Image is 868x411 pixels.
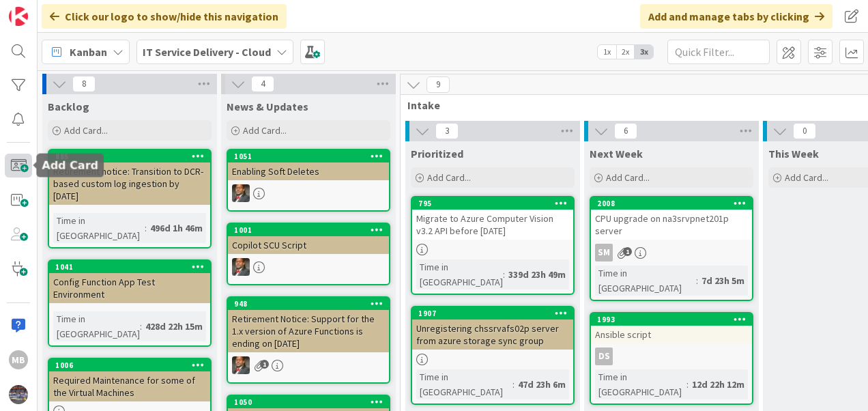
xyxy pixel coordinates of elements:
div: SM [595,244,613,261]
span: Kanban [70,44,107,60]
div: 1051 [234,152,389,161]
a: 948Retirement Notice: Support for the 1.x version of Azure Functions is ending on [DATE]DP [227,296,390,384]
div: Copilot SCU Script [228,236,389,254]
span: : [696,273,698,288]
div: Retirement Notice: Support for the 1.x version of Azure Functions is ending on [DATE] [228,310,389,352]
a: 1907Unregistering chssrvafs02p server from azure storage sync groupTime in [GEOGRAPHIC_DATA]:47d ... [411,306,575,405]
div: 1051Enabling Soft Deletes [228,150,389,180]
span: Add Card... [606,171,650,184]
div: Time in [GEOGRAPHIC_DATA] [416,369,512,399]
div: Time in [GEOGRAPHIC_DATA] [53,311,140,341]
div: DS [595,348,613,365]
div: 1006 [55,360,210,370]
div: Required Maintenance for some of the Virtual Machines [49,371,210,401]
div: 1907 [412,307,573,320]
div: 795 [412,197,573,210]
div: 948 [228,298,389,310]
span: Prioritized [411,147,463,160]
div: 2008 [591,197,752,210]
span: 0 [793,123,816,139]
div: 1051 [228,150,389,162]
span: : [145,221,147,236]
b: IT Service Delivery - Cloud [143,45,271,59]
div: Retirement notice: Transition to DCR-based custom log ingestion by [DATE] [49,162,210,205]
div: Unregistering chssrvafs02p server from azure storage sync group [412,320,573,350]
img: DP [232,184,250,202]
div: 12d 22h 12m [689,377,748,392]
div: 1050 [234,397,389,407]
div: 47d 23h 6m [515,377,569,392]
div: 1041 [49,261,210,273]
div: DP [228,258,389,276]
span: 1 [623,247,632,256]
div: Migrate to Azure Computer Vision v3.2 API before [DATE] [412,210,573,240]
div: 1050 [228,396,389,408]
span: 6 [614,123,637,139]
div: 7d 23h 5m [698,273,748,288]
div: 948 [234,299,389,309]
span: Add Card... [427,171,471,184]
div: 795 [418,199,573,208]
span: 3x [635,45,653,59]
img: DP [232,356,250,374]
div: 1006Required Maintenance for some of the Virtual Machines [49,359,210,401]
div: 1001 [234,225,389,235]
span: : [503,267,505,282]
div: 1993 [597,315,752,324]
a: 1993Ansible scriptDSTime in [GEOGRAPHIC_DATA]:12d 22h 12m [590,312,753,405]
div: 885 [49,150,210,162]
div: 496d 1h 46m [147,221,206,236]
input: Quick Filter... [667,40,770,64]
a: 1051Enabling Soft DeletesDP [227,149,390,212]
div: 1907Unregistering chssrvafs02p server from azure storage sync group [412,307,573,350]
span: : [140,319,142,334]
div: 428d 22h 15m [142,319,206,334]
span: 1 [260,360,269,369]
div: MB [9,350,28,369]
span: Add Card... [243,124,287,137]
span: 9 [426,76,450,93]
a: 885Retirement notice: Transition to DCR-based custom log ingestion by [DATE]Time in [GEOGRAPHIC_D... [48,149,212,249]
img: avatar [9,385,28,404]
span: 4 [251,76,274,92]
span: Add Card... [64,124,108,137]
div: 948Retirement Notice: Support for the 1.x version of Azure Functions is ending on [DATE] [228,298,389,352]
h5: Add Card [42,159,98,172]
div: 1993Ansible script [591,313,752,343]
div: DP [228,184,389,202]
div: 339d 23h 49m [505,267,569,282]
a: 1001Copilot SCU ScriptDP [227,223,390,285]
span: News & Updates [227,100,308,113]
div: Time in [GEOGRAPHIC_DATA] [595,266,696,296]
span: 1x [598,45,616,59]
span: : [512,377,515,392]
span: Backlog [48,100,89,113]
span: This Week [768,147,819,160]
span: 8 [72,76,96,92]
div: 1041Config Function App Test Environment [49,261,210,303]
a: 2008CPU upgrade on na3srvpnet201p serverSMTime in [GEOGRAPHIC_DATA]:7d 23h 5m [590,196,753,301]
div: Add and manage tabs by clicking [640,4,833,29]
div: 1907 [418,309,573,318]
div: Time in [GEOGRAPHIC_DATA] [595,369,686,399]
div: 2008CPU upgrade on na3srvpnet201p server [591,197,752,240]
div: Ansible script [591,326,752,343]
div: 885Retirement notice: Transition to DCR-based custom log ingestion by [DATE] [49,150,210,205]
a: 1041Config Function App Test EnvironmentTime in [GEOGRAPHIC_DATA]:428d 22h 15m [48,259,212,347]
div: SM [591,244,752,261]
span: : [686,377,689,392]
div: Time in [GEOGRAPHIC_DATA] [53,213,145,243]
span: 3 [435,123,459,139]
div: 885 [55,152,210,161]
div: DP [228,356,389,374]
div: DS [591,348,752,365]
span: 2x [616,45,635,59]
div: 2008 [597,199,752,208]
img: DP [232,258,250,276]
div: Enabling Soft Deletes [228,162,389,180]
span: Add Card... [785,171,828,184]
div: Click our logo to show/hide this navigation [42,4,287,29]
img: Visit kanbanzone.com [9,7,28,26]
div: 795Migrate to Azure Computer Vision v3.2 API before [DATE] [412,197,573,240]
div: 1001 [228,224,389,236]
